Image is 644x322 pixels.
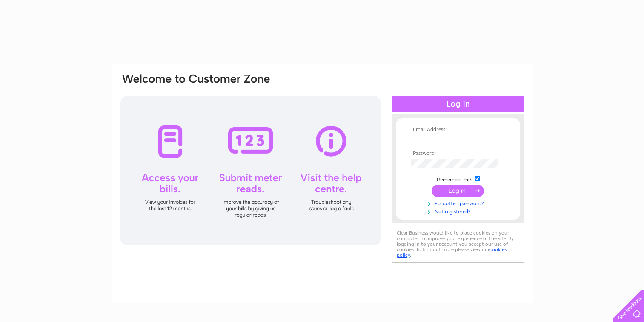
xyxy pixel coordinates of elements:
div: Clear Business would like to place cookies on your computer to improve your experience of the sit... [392,226,524,263]
input: Submit [432,185,484,197]
a: Not registered? [411,207,507,215]
a: Forgotten password? [411,199,507,207]
th: Password: [409,151,507,157]
th: Email Address: [409,127,507,133]
a: cookies policy [397,247,507,258]
td: Remember me? [409,174,507,183]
